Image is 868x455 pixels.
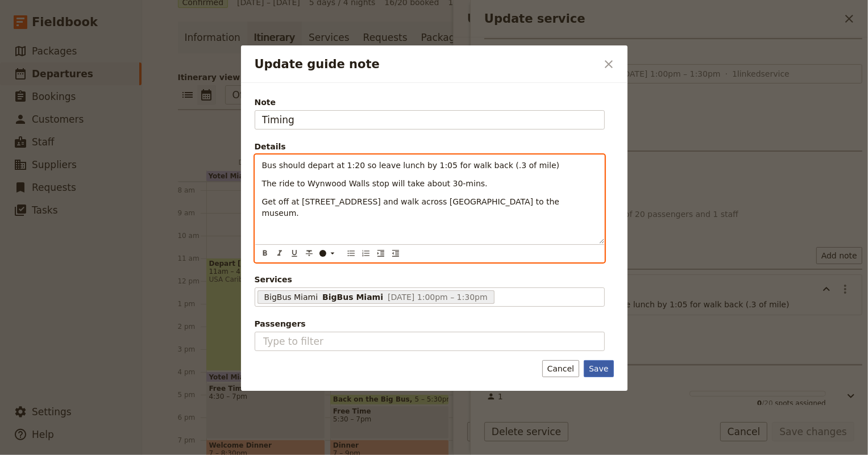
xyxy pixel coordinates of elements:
span: Bus should depart at 1:20 so leave lunch by 1:05 for walk back (.3 of mile) [262,161,560,170]
button: Bulleted list [345,247,358,260]
span: BigBus Miami [322,291,383,303]
span: Services [255,274,605,285]
span: Passengers [255,318,605,329]
button: Increase indent [375,247,387,260]
input: Note [255,110,605,130]
button: Decrease indent [389,247,402,260]
button: Format italic [273,247,286,260]
span: Get off at [STREET_ADDRESS] and walk across [GEOGRAPHIC_DATA] to the museum. [262,197,562,218]
h2: Update guide note [255,56,597,73]
span: Note [255,97,605,108]
button: Close dialog [599,55,618,74]
button: ​ [317,247,339,260]
button: Format underline [288,247,301,260]
button: Numbered list [360,247,372,260]
div: ​ [318,249,341,258]
button: Format strikethrough [303,247,315,260]
span: [DATE] 1:00pm – 1:30pm [388,293,488,302]
span: BigBus Miami [264,291,318,303]
input: Passengers [262,335,586,348]
span: The ride to Wynwood Walls stop will take about 30-mins. [262,179,488,188]
button: Format bold [259,247,271,260]
button: Save [584,360,613,377]
div: Details [255,141,605,152]
button: Cancel [542,360,579,377]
